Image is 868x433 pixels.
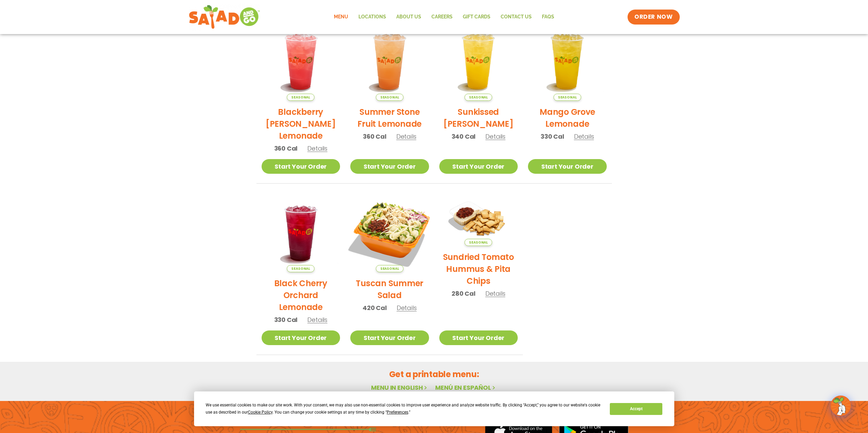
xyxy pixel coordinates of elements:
[274,144,298,153] span: 360 Cal
[435,383,497,392] a: Menú en español
[350,106,429,130] h2: Summer Stone Fruit Lemonade
[376,265,403,272] span: Seasonal
[528,22,607,101] img: Product photo for Mango Grove Lemonade
[554,94,581,101] span: Seasonal
[541,132,564,141] span: 330 Cal
[634,13,673,21] span: ORDER NOW
[350,22,429,101] img: Product photo for Summer Stone Fruit Lemonade
[528,159,607,174] a: Start Your Order
[439,22,518,101] img: Product photo for Sunkissed Yuzu Lemonade
[287,94,314,101] span: Seasonal
[240,428,376,431] img: fork
[496,9,537,25] a: Contact Us
[465,94,492,101] span: Seasonal
[189,3,261,31] img: new-SAG-logo-768×292
[363,132,386,141] span: 360 Cal
[439,106,518,130] h2: Sunkissed [PERSON_NAME]
[387,410,408,415] span: Preferences
[371,383,428,392] a: Menu in English
[350,159,429,174] a: Start Your Order
[485,289,505,298] span: Details
[307,144,327,153] span: Details
[391,9,426,25] a: About Us
[439,251,518,287] h2: Sundried Tomato Hummus & Pita Chips
[628,10,679,25] a: ORDER NOW
[194,391,674,426] div: Cookie Consent Prompt
[396,132,416,141] span: Details
[287,265,314,272] span: Seasonal
[262,159,340,174] a: Start Your Order
[485,132,505,141] span: Details
[350,330,429,345] a: Start Your Order
[397,304,417,312] span: Details
[343,187,436,279] img: Product photo for Tuscan Summer Salad
[307,315,327,324] span: Details
[274,315,298,324] span: 330 Cal
[537,9,559,25] a: FAQs
[248,410,273,415] span: Cookie Policy
[256,368,612,380] h2: Get a printable menu:
[465,239,492,246] span: Seasonal
[831,396,850,415] img: wpChatIcon
[262,277,340,313] h2: Black Cherry Orchard Lemonade
[452,132,476,141] span: 340 Cal
[528,106,607,130] h2: Mango Grove Lemonade
[439,330,518,345] a: Start Your Order
[363,303,387,312] span: 420 Cal
[426,9,458,25] a: Careers
[329,9,353,25] a: Menu
[350,277,429,301] h2: Tuscan Summer Salad
[376,94,403,101] span: Seasonal
[439,159,518,174] a: Start Your Order
[262,22,340,101] img: Product photo for Blackberry Bramble Lemonade
[262,330,340,345] a: Start Your Order
[353,9,391,25] a: Locations
[574,132,594,141] span: Details
[458,9,496,25] a: GIFT CARDS
[262,106,340,142] h2: Blackberry [PERSON_NAME] Lemonade
[329,9,559,25] nav: Menu
[610,403,662,415] button: Accept
[452,289,475,298] span: 280 Cal
[206,402,602,416] div: We use essential cookies to make our site work. With your consent, we may also use non-essential ...
[262,194,340,273] img: Product photo for Black Cherry Orchard Lemonade
[439,194,518,246] img: Product photo for Sundried Tomato Hummus & Pita Chips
